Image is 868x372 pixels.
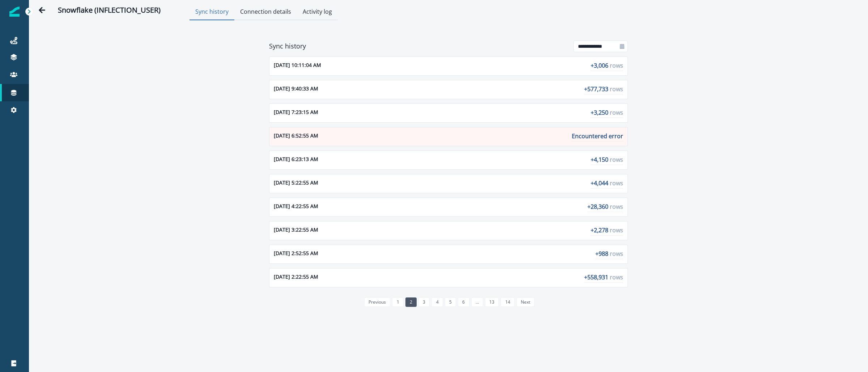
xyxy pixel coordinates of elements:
[9,7,20,17] img: Inflection
[418,297,430,307] a: Page 3
[591,226,623,236] p: + 2,278
[269,42,306,50] h6: Sync history
[471,297,483,307] a: Jump forward
[234,4,297,20] button: Connection details
[274,132,318,141] p: [DATE] 6:52:55 AM
[591,108,623,118] p: + 3,250
[274,249,318,259] p: [DATE] 2:52:55 AM
[362,297,535,307] ul: Pagination
[572,132,623,141] p: Encountered error
[458,297,469,307] a: Page 6
[274,85,318,94] p: [DATE] 9:40:33 AM
[591,61,623,71] p: + 3,006
[364,297,390,307] a: Previous page
[610,179,623,187] span: rows
[610,85,623,93] span: rows
[274,273,318,283] p: [DATE] 2:22:55 AM
[610,250,623,258] span: rows
[584,273,623,283] p: + 558,931
[274,226,318,236] p: [DATE] 3:22:55 AM
[190,4,234,20] button: Sync history
[591,179,623,189] p: + 4,044
[610,109,623,117] span: rows
[610,62,623,69] span: rows
[392,297,403,307] a: Page 1
[587,202,623,212] p: + 28,360
[35,3,49,17] button: Go back
[591,155,623,165] p: + 4,150
[274,108,318,118] p: [DATE] 7:23:15 AM
[610,273,623,281] span: rows
[431,297,443,307] a: Page 4
[610,226,623,234] span: rows
[274,202,318,212] p: [DATE] 4:22:55 AM
[595,249,623,259] p: + 988
[274,155,318,165] p: [DATE] 6:23:13 AM
[445,297,456,307] a: Page 5
[274,179,318,189] p: [DATE] 5:22:55 AM
[501,297,514,307] a: Page 14
[516,297,535,307] a: Next page
[274,61,321,71] p: [DATE] 10:11:04 AM
[584,85,623,94] p: + 577,733
[610,156,623,164] span: rows
[58,6,161,14] h2: Snowflake (INFLECTION_USER)
[405,297,417,307] a: Page 2 is your current page
[610,203,623,211] span: rows
[297,4,338,20] button: Activity log
[485,297,499,307] a: Page 13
